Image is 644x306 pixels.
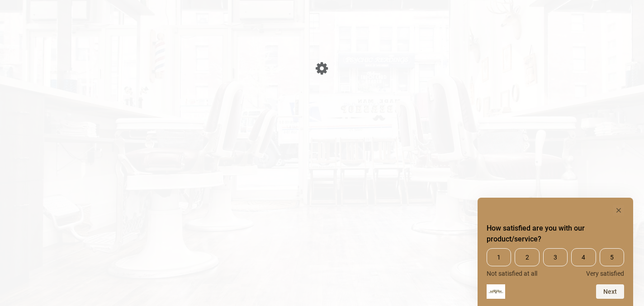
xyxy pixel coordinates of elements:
h2: How satisfied are you with our product/service? Select an option from 1 to 5, with 1 being Not sa... [487,223,624,245]
button: Hide survey [613,205,624,216]
span: 2 [515,248,539,266]
div: How satisfied are you with our product/service? Select an option from 1 to 5, with 1 being Not sa... [487,205,624,299]
div: How satisfied are you with our product/service? Select an option from 1 to 5, with 1 being Not sa... [487,248,624,277]
span: 4 [571,248,596,266]
span: 1 [487,248,511,266]
button: Next question [596,284,624,299]
span: Very satisfied [586,270,624,277]
span: 3 [543,248,568,266]
span: 5 [600,248,624,266]
span: Not satisfied at all [487,270,537,277]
